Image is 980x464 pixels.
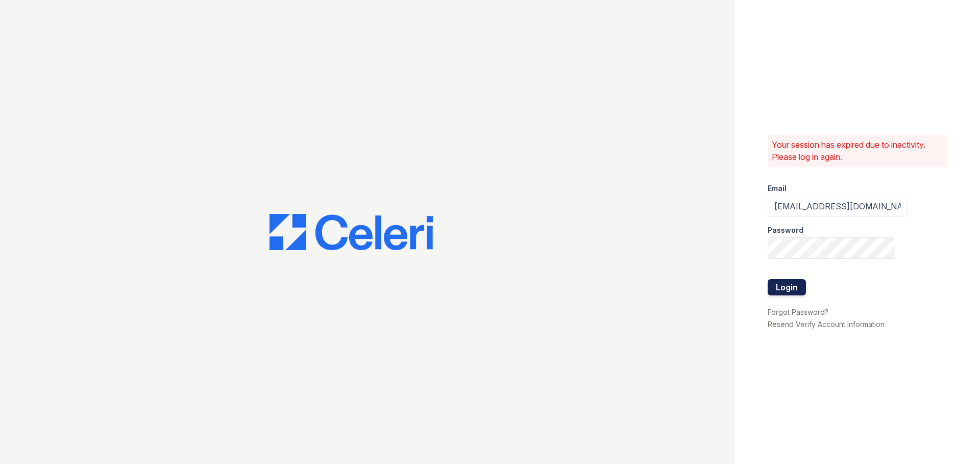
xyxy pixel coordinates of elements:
[768,183,787,194] label: Email
[768,308,828,316] a: Forgot Password?
[772,139,943,163] p: Your session has expired due to inactivity. Please log in again.
[768,279,806,295] button: Login
[269,214,433,251] img: CE_Logo_Blue-a8612792a0a2168367f1c8372b55b34899dd931a85d93a1a3d3e32e68fde9ad4.png
[768,225,803,235] label: Password
[768,320,885,329] a: Resend Verify Account Information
